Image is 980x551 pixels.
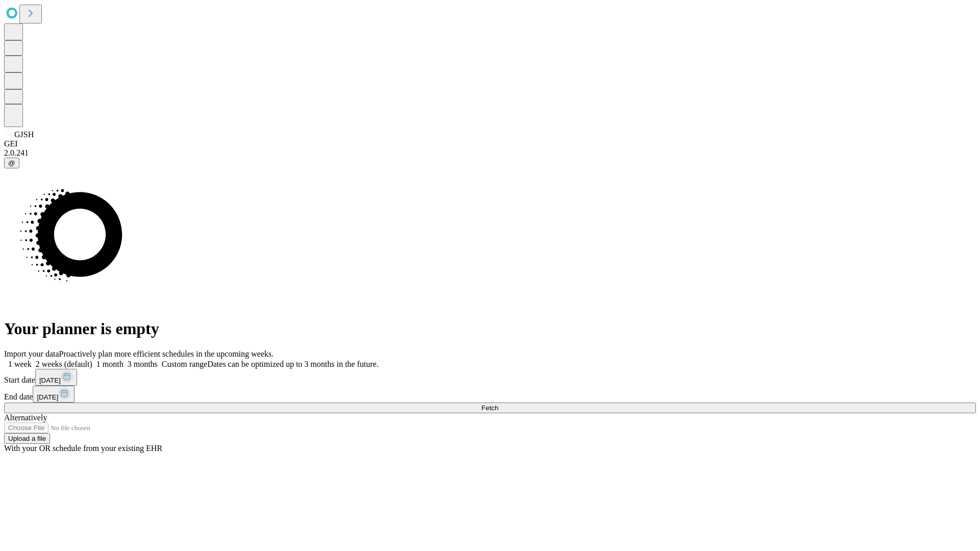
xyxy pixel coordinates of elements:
span: With your OR schedule from your existing EHR [4,444,162,453]
button: [DATE] [35,369,77,386]
span: 2 weeks (default) [36,360,92,368]
span: 3 months [128,360,158,368]
span: [DATE] [39,377,61,384]
button: Upload a file [4,433,50,444]
span: 1 month [96,360,124,368]
span: Custom range [162,360,207,368]
span: Fetch [481,404,498,412]
div: GEI [4,139,976,148]
button: Fetch [4,403,976,413]
span: Import your data [4,349,59,358]
span: Alternatively [4,413,47,422]
button: [DATE] [33,386,75,403]
h1: Your planner is empty [4,319,976,338]
span: Proactively plan more efficient schedules in the upcoming weeks. [59,349,274,358]
span: [DATE] [37,393,58,401]
div: Start date [4,369,976,386]
button: @ [4,158,19,168]
div: End date [4,386,976,403]
span: 1 week [8,360,32,368]
div: 2.0.241 [4,148,976,158]
span: GJSH [14,130,34,139]
span: @ [8,159,15,167]
span: Dates can be optimized up to 3 months in the future. [207,360,378,368]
